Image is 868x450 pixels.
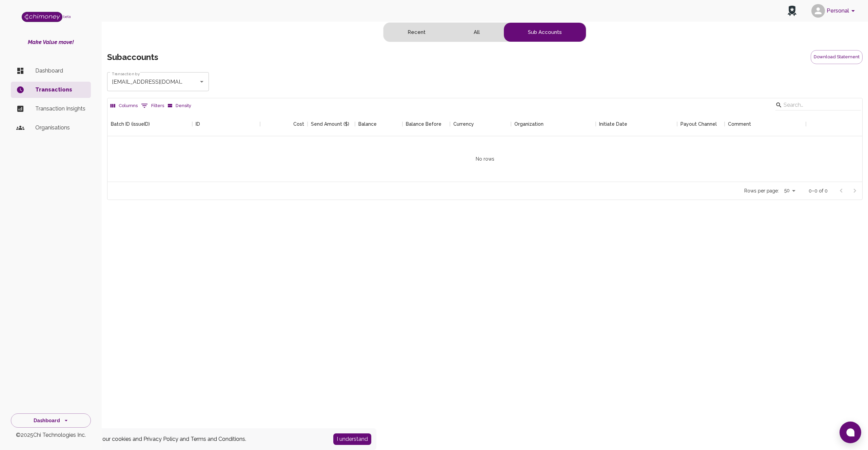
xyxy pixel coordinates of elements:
div: Batch ID (issueID) [107,112,192,136]
p: Rows per page: [744,187,779,194]
div: Organization [514,112,544,136]
button: subaccounts [504,23,586,42]
p: Transactions [35,86,85,94]
div: Currency [453,112,474,136]
div: Comment [725,112,806,136]
div: 50 [782,186,798,196]
button: Open chat window [840,422,861,443]
a: Privacy Policy [143,436,178,442]
div: Batch ID (issueID) [111,112,150,136]
button: account of current user [809,2,860,20]
button: recent [383,23,450,42]
div: Cost [260,112,308,136]
button: Show filters [139,100,166,111]
div: Initiate Date [596,112,677,136]
p: Transaction Insights [35,105,85,113]
div: Comment [728,112,751,136]
div: text alignment [383,22,587,42]
div: Send Amount ($) [311,112,349,136]
h5: subaccounts [107,52,158,63]
div: Currency [450,112,511,136]
div: Initiate Date [599,112,627,136]
div: Organization [511,112,596,136]
div: Balance Before [402,112,450,136]
button: Download Statement [811,50,863,64]
button: Density [166,101,193,111]
div: Payout Channel [677,112,725,136]
div: Payout Channel [680,112,717,136]
span: beta [63,15,71,19]
div: ID [196,112,200,136]
button: Select columns [109,101,139,111]
a: Terms and Conditions [191,436,245,442]
div: Send Amount ($) [308,112,355,136]
p: 0–0 of 0 [809,187,828,194]
p: Dashboard [35,67,85,75]
p: Organisations [35,124,85,132]
div: By using this site, you are agreeing to our cookies and and . [8,435,323,443]
input: Search… [784,100,851,110]
button: all [450,23,504,42]
div: Search [775,100,861,112]
button: Dashboard [11,413,91,428]
div: ID [192,112,260,136]
button: Open [197,77,206,86]
button: Accept cookies [333,433,371,445]
div: Balance [358,112,377,136]
div: Balance Before [406,112,441,136]
img: Logo [22,12,62,22]
label: Transaction by [112,71,140,77]
div: Balance [355,112,402,136]
div: Cost [293,112,304,136]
